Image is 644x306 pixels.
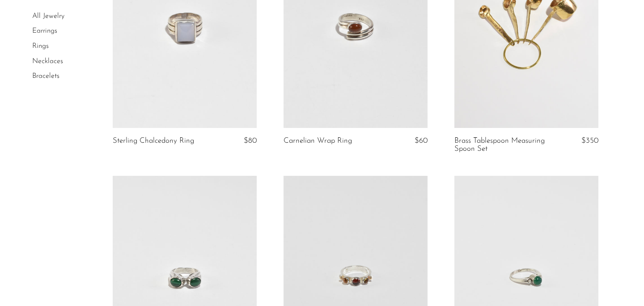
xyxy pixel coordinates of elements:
[284,137,352,145] a: Carnelian Wrap Ring
[32,13,64,20] a: All Jewelry
[32,28,57,35] a: Earrings
[244,137,257,144] span: $80
[32,58,63,65] a: Necklaces
[113,137,194,145] a: Sterling Chalcedony Ring
[415,137,428,144] span: $60
[32,42,49,50] a: Rings
[454,137,550,153] a: Brass Tablespoon Measuring Spoon Set
[32,72,59,80] a: Bracelets
[581,137,598,144] span: $350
